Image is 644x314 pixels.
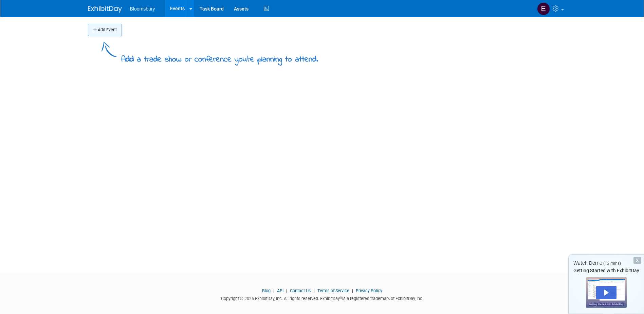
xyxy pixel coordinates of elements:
[121,49,318,66] div: Add a trade show or conference you're planning to attend.
[88,6,122,13] img: ExhibitDay
[340,296,342,299] sup: ®
[350,288,355,293] span: |
[272,288,276,293] span: |
[88,24,122,36] button: Add Event
[569,260,644,267] div: Watch Demo
[633,257,641,264] div: Dismiss
[356,288,382,293] a: Privacy Policy
[537,2,550,15] img: Elissa Burns
[284,288,289,293] span: |
[596,286,617,299] div: Play
[277,288,283,293] a: API
[130,6,155,12] span: Bloomsbury
[317,288,349,293] a: Terms of Service
[262,288,271,293] a: Blog
[290,288,311,293] a: Contact Us
[603,261,621,266] span: (13 mins)
[569,267,644,274] div: Getting Started with ExhibitDay
[312,288,316,293] span: |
